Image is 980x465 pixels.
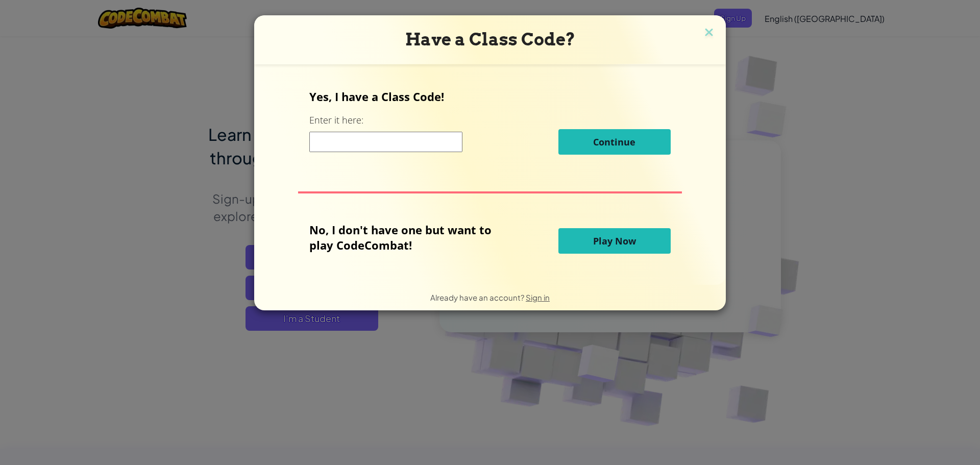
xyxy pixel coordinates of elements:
button: Continue [558,129,671,155]
span: Play Now [593,235,636,247]
button: Play Now [558,228,671,254]
p: No, I don't have one but want to play CodeCombat! [309,222,507,253]
img: close icon [702,26,716,41]
span: Have a Class Code? [405,29,575,50]
p: Yes, I have a Class Code! [309,89,670,104]
label: Enter it here: [309,114,363,127]
a: Sign in [526,292,550,302]
span: Continue [593,136,635,148]
span: Already have an account? [430,292,526,302]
